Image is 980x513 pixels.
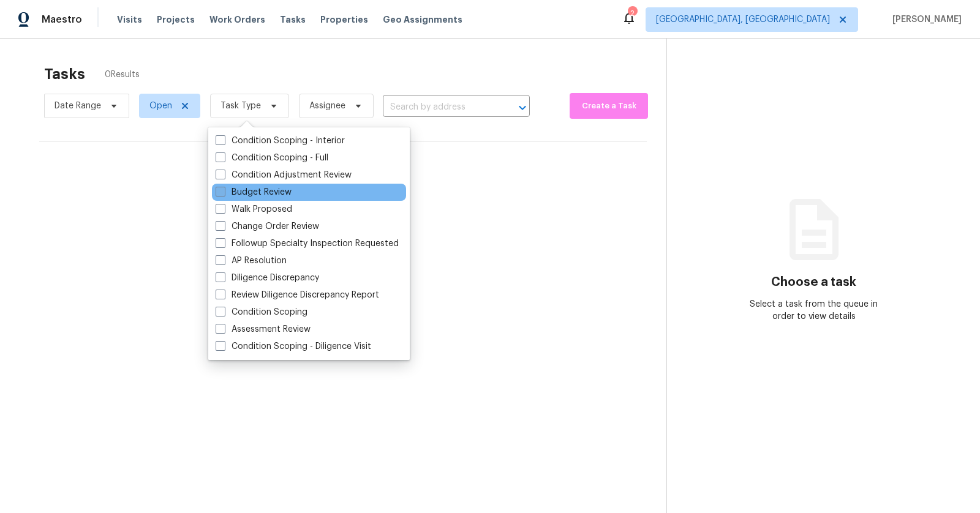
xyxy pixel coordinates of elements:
[216,272,319,284] label: Diligence Discrepancy
[216,340,371,353] label: Condition Scoping - Diligence Visit
[570,93,648,119] button: Create a Task
[216,323,311,335] label: Assessment Review
[209,13,265,26] span: Work Orders
[157,13,195,26] span: Projects
[320,13,368,26] span: Properties
[221,100,261,112] span: Task Type
[149,100,172,112] span: Open
[216,289,379,301] label: Review Diligence Discrepancy Report
[216,220,319,233] label: Change Order Review
[280,15,306,24] span: Tasks
[105,69,140,81] span: 0 Results
[216,238,399,250] label: Followup Specialty Inspection Requested
[656,13,830,26] span: [GEOGRAPHIC_DATA], [GEOGRAPHIC_DATA]
[216,306,307,318] label: Condition Scoping
[216,169,352,181] label: Condition Adjustment Review
[514,99,531,116] button: Open
[216,135,345,147] label: Condition Scoping - Interior
[576,99,642,113] span: Create a Task
[771,276,856,288] h3: Choose a task
[383,98,496,117] input: Search by address
[117,13,142,26] span: Visits
[216,186,292,198] label: Budget Review
[628,7,636,20] div: 2
[216,152,328,164] label: Condition Scoping - Full
[383,13,462,26] span: Geo Assignments
[216,203,292,215] label: Walk Proposed
[44,68,85,80] h2: Tasks
[741,298,888,323] div: Select a task from the queue in order to view details
[309,100,345,112] span: Assignee
[888,13,962,26] span: [PERSON_NAME]
[42,13,82,26] span: Maestro
[55,100,101,112] span: Date Range
[216,255,287,267] label: AP Resolution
